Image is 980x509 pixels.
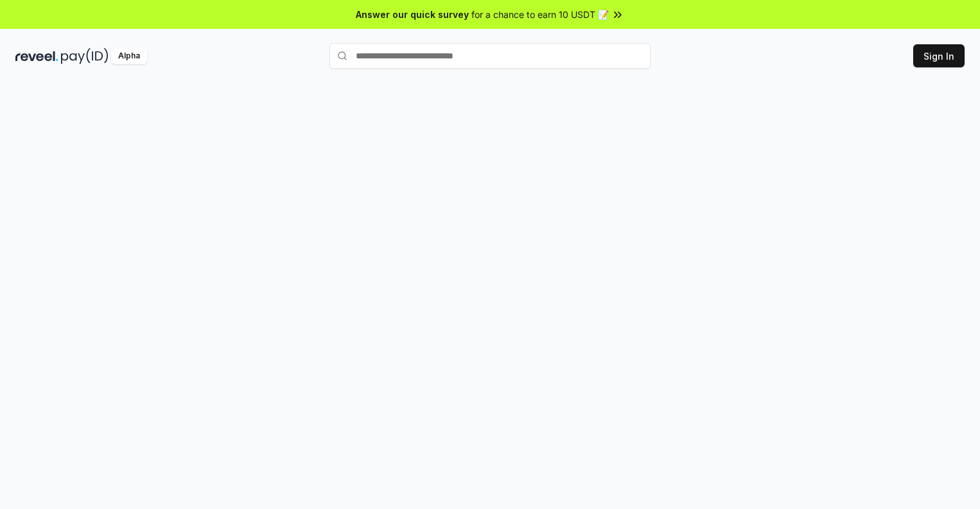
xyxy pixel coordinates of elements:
[471,8,609,21] span: for a chance to earn 10 USDT 📝
[111,48,147,64] div: Alpha
[15,48,58,64] img: reveel_dark
[356,8,469,21] span: Answer our quick survey
[913,44,965,67] button: Sign In
[61,48,109,64] img: pay_id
